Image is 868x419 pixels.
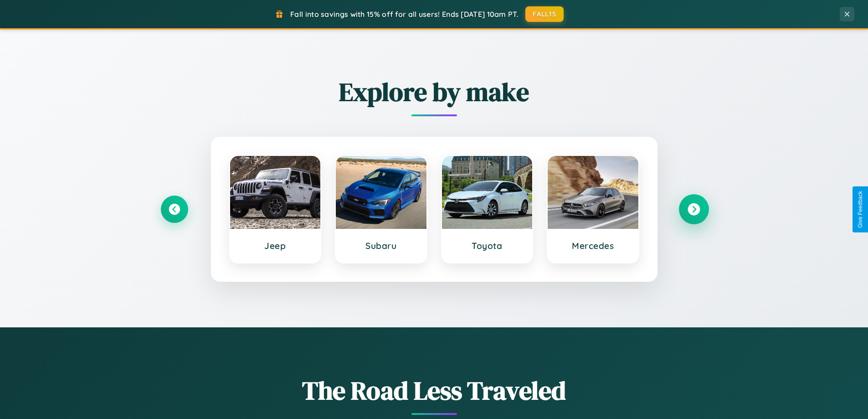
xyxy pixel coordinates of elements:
[161,373,708,408] h1: The Road Less Traveled
[345,240,417,251] h3: Subaru
[857,191,863,228] div: Give Feedback
[525,6,564,22] button: FALL15
[557,240,629,251] h3: Mercedes
[239,240,312,251] h3: Jeep
[451,240,524,251] h3: Toyota
[290,10,519,19] span: Fall into savings with 15% off for all users! Ends [DATE] 10am PT.
[161,74,708,109] h2: Explore by make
